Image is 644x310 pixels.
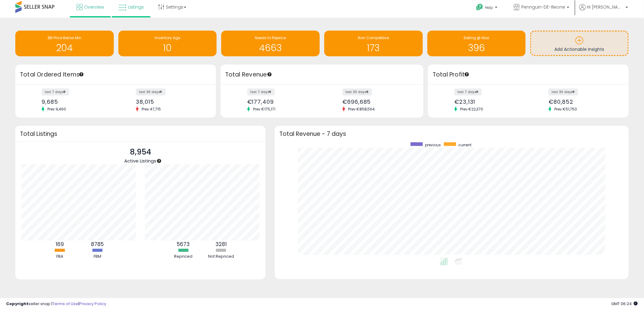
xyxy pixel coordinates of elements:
b: 5673 [177,241,190,248]
a: Inventory Age 10 [118,31,217,56]
span: Prev: €175,171 [250,106,278,112]
b: 169 [56,241,64,248]
div: Tooltip anchor [464,72,470,77]
span: Prev: 9,460 [44,106,69,112]
a: Terms of Use [52,301,78,307]
div: 38,015 [136,99,205,105]
h1: 10 [121,43,214,53]
span: BB Price Below Min [48,35,81,40]
span: Pennguin-DE-Illeone [521,4,565,10]
span: Prev: 47,715 [139,106,164,112]
span: Non Competitive [358,35,389,40]
label: last 7 days [247,88,275,95]
h1: 204 [18,43,111,53]
h1: 396 [430,43,523,53]
h3: Total Revenue [225,70,419,79]
h3: Total Listings [20,132,261,136]
div: €80,852 [549,99,618,105]
label: last 7 days [454,88,482,95]
label: last 7 days [42,88,69,95]
i: Get Help [476,3,483,11]
div: FBM [79,254,116,260]
span: Prev: €858,564 [345,106,378,112]
span: Listings [128,4,144,10]
span: Overview [84,4,104,10]
h3: Total Ordered Items [20,70,211,79]
b: 8785 [91,241,104,248]
h1: 173 [327,43,420,53]
a: Add Actionable Insights [531,32,628,55]
a: BB Price Below Min 204 [15,31,114,56]
span: previous [425,142,441,148]
span: Help [485,5,493,10]
div: €23,131 [454,99,524,105]
span: Hi [PERSON_NAME] [587,4,624,10]
h3: Total Revenue - 7 days [279,132,624,136]
a: Non Competitive 173 [324,31,423,56]
a: Privacy Policy [79,301,106,307]
div: €696,685 [342,99,413,105]
div: FBA [41,254,78,260]
label: last 30 days [549,88,578,95]
a: Selling @ Max 396 [427,31,526,56]
strong: Copyright [6,301,28,307]
div: €177,409 [247,99,318,105]
div: Tooltip anchor [156,158,162,164]
a: Hi [PERSON_NAME] [579,4,628,18]
div: Repriced [165,254,202,260]
div: seller snap | | [6,301,106,307]
div: 9,685 [42,99,111,105]
label: last 30 days [136,88,166,95]
b: 3281 [215,241,227,248]
span: Prev: €51,750 [551,106,580,112]
span: Inventory Age [155,35,180,40]
div: Not Repriced [203,254,239,260]
span: Active Listings [124,158,156,164]
span: Add Actionable Insights [555,46,605,52]
label: last 30 days [342,88,372,95]
h3: Total Profit [433,70,624,79]
div: Tooltip anchor [267,72,272,77]
span: Prev: €22,370 [457,106,486,112]
a: Needs to Reprice 4663 [221,31,320,56]
span: 2025-08-11 06:24 GMT [612,301,638,307]
div: Tooltip anchor [79,72,84,77]
span: Selling @ Max [463,35,489,40]
span: Needs to Reprice [255,35,286,40]
h1: 4663 [224,43,317,53]
p: 8,954 [124,146,156,158]
span: current [458,142,471,148]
